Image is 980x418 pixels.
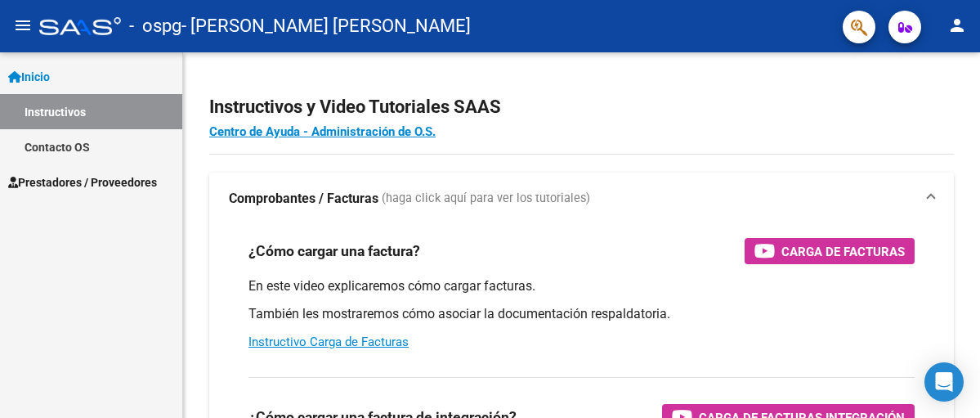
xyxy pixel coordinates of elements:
[8,68,50,86] span: Inicio
[248,335,409,349] a: Instructivo Carga de Facturas
[209,92,954,123] h2: Instructivos y Video Tutoriales SAAS
[129,8,181,44] span: - ospg
[947,16,967,35] mat-icon: person
[229,190,378,208] strong: Comprobantes / Facturas
[248,305,915,323] p: También les mostraremos cómo asociar la documentación respaldatoria.
[924,362,964,402] div: Open Intercom Messenger
[13,16,33,35] mat-icon: menu
[8,173,157,191] span: Prestadores / Proveedores
[209,173,954,225] mat-expansion-panel-header: Comprobantes / Facturas (haga click aquí para ver los tutoriales)
[248,240,420,263] h3: ¿Cómo cargar una factura?
[781,241,905,262] span: Carga de Facturas
[382,190,590,208] span: (haga click aquí para ver los tutoriales)
[181,8,471,44] span: - [PERSON_NAME] [PERSON_NAME]
[209,124,436,139] a: Centro de Ayuda - Administración de O.S.
[745,238,915,264] button: Carga de Facturas
[248,277,915,295] p: En este video explicaremos cómo cargar facturas.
